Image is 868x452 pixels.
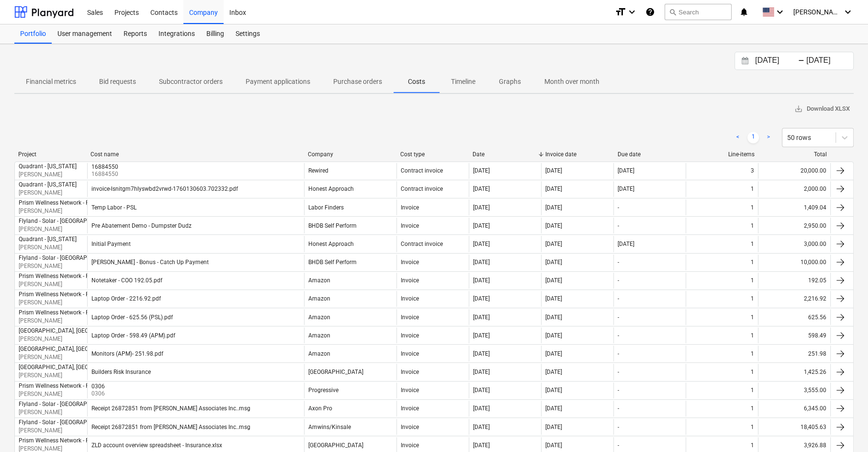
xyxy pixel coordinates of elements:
p: Timeline [451,77,475,87]
div: Line-items [690,151,755,158]
div: Pre Abatement Demo - Dumpster Dudz [91,222,192,229]
div: 1 [751,405,754,412]
p: [PERSON_NAME] [19,390,96,398]
div: 598.49 [758,327,830,343]
div: [DATE] [473,387,490,394]
a: Page 1 is your current page [747,132,759,143]
div: Invoice [401,295,419,302]
div: [DATE] [618,167,634,174]
div: [DATE] [473,295,490,302]
div: - [618,369,619,375]
div: 1 [751,241,754,247]
div: 1 [751,295,754,302]
a: Previous page [732,132,744,143]
div: 6,345.00 [758,401,830,417]
div: [DATE] [545,350,562,357]
div: - [618,222,619,229]
p: 0306 [91,390,107,398]
div: - [618,277,619,284]
div: Invoice [401,222,419,229]
div: [DATE] [545,185,562,192]
div: Receipt 26872851 from [PERSON_NAME] Associates Inc..msg [91,424,250,430]
div: Prism Wellness Network - PSL [19,199,96,206]
div: [DATE] [473,369,490,375]
div: [GEOGRAPHIC_DATA] [308,442,363,449]
div: [DATE] [473,167,490,174]
div: [DATE] [473,204,490,211]
div: BHDB Self Perform [308,259,357,266]
div: Honest Approach [308,185,354,192]
div: ZLD account overview spreadsheet - Insurance.xlsx [91,442,222,449]
div: [DATE] [545,424,562,430]
div: 1,409.04 [758,199,830,215]
div: 1 [751,277,754,284]
div: Invoice [401,204,419,211]
div: - [618,405,619,412]
div: Progressive [308,387,338,394]
div: [DATE] [473,442,490,449]
div: Builders Risk Insurance [91,369,151,375]
div: Invoice [401,350,419,357]
div: 625.56 [758,309,830,325]
div: Invoice [401,405,419,412]
div: Amazon [308,295,330,302]
div: [DATE] [473,314,490,321]
i: format_size [615,6,626,18]
span: save_alt [794,104,803,113]
div: Chat Widget [820,406,868,452]
div: [DATE] [545,314,562,321]
div: Flyland - Solar - Denver [19,401,115,407]
div: Flyland - Solar - Denver [19,218,115,224]
p: [PERSON_NAME] [19,335,150,343]
div: 1 [751,369,754,375]
a: Integrations [153,24,201,44]
p: [PERSON_NAME] [19,189,77,197]
div: Marlton, NJ - Detox [19,346,150,352]
div: Total [762,151,827,158]
div: - [618,387,619,394]
div: [DATE] [545,204,562,211]
p: [PERSON_NAME] [19,408,115,417]
div: [PERSON_NAME] - Bonus - Catch Up Payment [91,259,209,266]
div: [DATE] [545,442,562,449]
div: Invoice [401,259,419,266]
div: 1 [751,185,754,192]
div: 1 [751,350,754,357]
div: 3,555.00 [758,382,830,398]
a: Billing [201,24,230,44]
div: 3 [751,167,754,174]
button: Interact with the calendar and add the check-in date for your trip. [737,56,753,67]
div: Amazon [308,332,330,339]
p: Payment applications [246,77,310,87]
div: Invoice [401,332,419,339]
p: [PERSON_NAME] [19,262,115,270]
div: 1 [751,387,754,394]
div: Invoice [401,387,419,394]
div: [DATE] [545,369,562,375]
div: 1,425.26 [758,364,830,380]
div: - [798,58,804,64]
div: Prism Wellness Network - PSL [19,273,96,279]
div: [DATE] [473,241,490,247]
div: Prism Wellness Network - PSL [19,309,96,316]
div: [DATE] [618,185,634,192]
div: 1 [751,204,754,211]
button: Search [665,4,732,20]
div: 1 [751,332,754,339]
a: User management [52,24,118,44]
div: Quadrant - Iowa [19,181,77,188]
div: Prism Wellness Network - PSL [19,291,96,298]
div: Rewired [308,167,328,174]
div: [DATE] [545,405,562,412]
div: 1 [751,314,754,321]
p: [PERSON_NAME] [19,280,96,289]
div: Amazon [308,350,330,357]
div: [DATE] [545,241,562,247]
div: Reports [118,24,153,44]
div: 10,000.00 [758,255,830,270]
p: 16884550 [91,170,120,178]
div: Quadrant - Iowa [19,236,77,243]
div: BHDB Self Perform [308,222,357,229]
div: 3,000.00 [758,236,830,252]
